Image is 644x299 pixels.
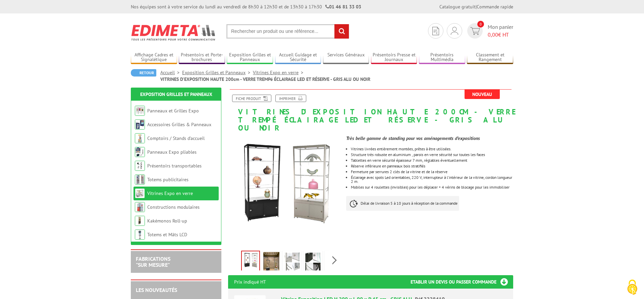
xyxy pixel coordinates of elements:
strong: 01 46 81 33 03 [325,4,361,10]
a: FABRICATIONS"Sur Mesure" [136,255,170,268]
a: Totems publicitaires [147,177,189,183]
a: Totems et Mâts LCD [147,232,187,238]
button: Cookies (fenêtre modale) [621,276,644,299]
a: Présentoirs et Porte-brochures [179,52,225,63]
img: Panneaux Expo pliables [135,147,145,157]
a: Exposition Grilles et Panneaux [227,52,273,63]
img: devis rapide [432,27,439,35]
a: Affichage Cadres et Signalétique [131,52,177,63]
img: Edimeta [131,20,216,45]
img: vitrines_exposition_led_grise_noire_fond_blanc_2228411_2228410.jpg [228,136,341,249]
span: Mon panier [488,23,513,39]
a: Classement et Rangement [467,52,513,63]
p: Réserve inférieure en panneaux bois stratifiés [351,164,513,168]
a: Fiche produit [232,95,271,102]
a: Vitrines Expo en verre [147,190,193,196]
a: Accueil [160,69,182,76]
input: rechercher [334,24,349,39]
a: Constructions modulaires [147,204,200,210]
img: Panneaux et Grilles Expo [135,106,145,116]
a: devis rapide 0 Mon panier 0,00€ HT [466,23,513,39]
img: Accessoires Grilles & Panneaux [135,119,145,130]
a: Présentoirs Multimédia [419,52,465,63]
img: Totems publicitaires [135,175,145,185]
a: Accueil Guidage et Sécurité [275,52,321,63]
a: Panneaux Expo pliables [147,149,197,155]
a: Vitrines Expo en verre [253,69,306,76]
em: Très belle gamme de standing pour vos aménagements d’expositions [346,135,480,141]
p: Prix indiqué HT [234,275,266,289]
h3: Etablir un devis ou passer commande [411,275,513,289]
p: Mobiles sur 4 roulettes (invisibles) pour les déplacer + 4 vérins de blocage pour les immobiliser [351,185,513,189]
a: Présentoirs transportables [147,163,202,169]
a: Exposition Grilles et Panneaux [182,69,253,76]
div: | [439,3,513,10]
a: Panneaux et Grilles Expo [147,108,199,114]
img: devis rapide [470,27,480,35]
span: 0 [477,21,484,28]
img: vitrine_exposition_200cm_2228407_2228411_zoom.jpg [305,252,321,273]
a: LES NOUVEAUTÉS [136,287,177,293]
li: VITRINES D'EXPOSITION HAUTE 200cm - VERRE TREMPé ÉCLAIRAGE LED ET RÉSERVE - GRIS ALU OU NOIR [160,76,370,83]
img: vitrines_exposition_led_grise_noire_superpose_vide_2228411_2228410.jpg [326,252,342,273]
p: Fermeture par serrures 2 clés de la vitrine et de la réserve [351,170,513,174]
a: Catalogue gratuit [439,4,476,10]
img: Kakémonos Roll-up [135,216,145,226]
img: devis rapide [451,27,458,35]
a: Accessoires Grilles & Panneaux [147,121,211,128]
a: Exposition Grilles et Panneaux [140,91,212,97]
img: Totems et Mâts LCD [135,230,145,240]
h1: VITRINES D'EXPOSITION HAUTE 200cm - VERRE TREMPé ÉCLAIRAGE LED ET RÉSERVE - GRIS ALU OU NOIR [223,89,518,132]
p: Délai de livraison 5 à 10 jours à réception de la commande [346,196,459,211]
a: Retour [131,69,156,77]
a: Présentoirs Presse et Journaux [371,52,417,63]
img: Vitrines Expo en verre [135,188,145,198]
p: Structure très robuste en aluminium , parois en verre sécurité sur toutes les faces [351,153,513,157]
p: Vitrines livrées entièrement montées, prêtes à être utilisées. [351,147,513,151]
a: Comptoirs / Stands d'accueil [147,135,205,141]
img: Constructions modulaires [135,202,145,212]
img: Présentoirs transportables [135,161,145,171]
img: vitrines_exposition_led_grise_noire_fond_blanc_2228411_2228410.jpg [242,251,259,272]
p: Tablettes en verre sécurité épaisseur 7 mm, réglables éventuellement [351,158,513,162]
p: Éclairage avec spots Led orientables, 220 V, interrupteur à l’intérieur de la vitrine, cordon lon... [351,176,513,184]
input: Rechercher un produit ou une référence... [226,24,349,39]
span: 0,00 [488,31,498,38]
a: Imprimer [275,95,306,102]
span: Nouveau [465,90,500,99]
img: Cookies (fenêtre modale) [624,279,641,296]
div: Nos équipes sont à votre service du lundi au vendredi de 8h30 à 12h30 et de 13h30 à 17h30 [131,3,361,10]
a: Services Généraux [323,52,369,63]
img: vitrine_exposition_200cm_gris_clair_zoom_2228410.jpg [284,252,300,273]
img: Comptoirs / Stands d'accueil [135,133,145,143]
a: Kakémonos Roll-up [147,218,187,224]
img: vitrines_exposition_led_grise_noire_mise_en_scene_2_2228411_2228410.jpg [263,252,279,273]
span: Next [331,255,338,266]
span: € HT [488,31,513,39]
a: Commande rapide [477,4,513,10]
